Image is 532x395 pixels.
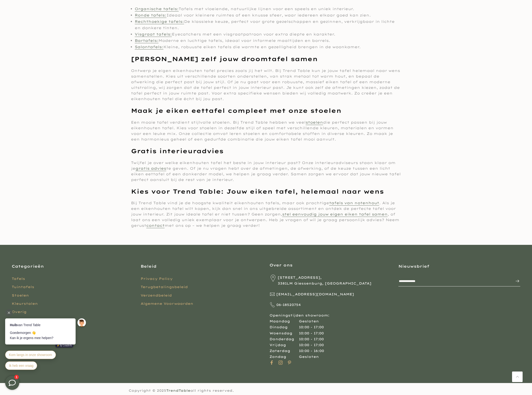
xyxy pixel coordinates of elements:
a: Volg op Pinterest [287,360,292,365]
div: 10:00 - 17:00 [299,342,324,348]
h3: Beleid [141,264,262,269]
span: [EMAIL_ADDRESS][DOMAIN_NAME] [276,291,354,297]
span: TrendTable [166,388,190,393]
a: gratis advies [135,166,166,171]
span: Inschrijven [510,278,520,284]
div: 10:00 - 16:00 [299,348,324,354]
a: Organische tafels: [135,7,179,12]
a: Privacy Policy [141,277,173,281]
li: De klassieke keuze, perfect voor grote gezelschappen en gezinnen, verkrijgbaar in lichte en donke... [135,18,401,31]
div: Vrijdag [270,342,299,348]
p: Ontwerp je eigen eikenhouten tafel precies zoals jij het wilt. Bij Trend Table kun je jouw tafel ... [131,68,401,102]
div: Openingstijden showroom: [270,275,391,360]
span: 06-18520754 [276,302,301,308]
a: Terug naar boven [512,372,523,382]
p: Bij Trend Table vind je de hoogste kwaliteit eikenhouten tafels, maar ook prachtige . Als je een ... [131,200,401,228]
a: stel eenvoudig jouw eigen eiken tafel samen [282,212,388,217]
li: Moderne en luchtige tafels, ideaal voor informele maaltijden en borrels. [135,37,401,44]
h3: Categorieën [12,264,134,269]
a: Terugbetalingsbeleid [141,285,188,289]
a: Verzendbeleid [141,293,172,297]
div: Donderdag [270,336,299,342]
a: Volg op Instagram [278,360,283,365]
div: Gesloten [299,318,319,324]
div: Dinsdag [270,324,299,330]
a: Stoelen [12,293,29,297]
li: Kleine, robuuste eiken tafels die warmte en gezelligheid brengen in de woonkamer. [135,44,401,50]
a: contact [146,223,165,228]
li: Tafels met vloeiende, natuurlijke lijnen voor een speels en uniek interieur. [135,6,401,12]
h2: Kies voor Trend Table: Jouw eiken tafel, helemaal naar wens [131,187,401,196]
div: Zaterdag [270,348,299,354]
div: 10:00 - 17:00 [299,330,324,336]
li: Eyecatchers met een visgraatpatroon voor extra diepte en karakter. [135,31,401,37]
button: Inschrijven [510,276,520,286]
div: Woensdag [270,330,299,336]
a: Bartafels: [135,38,158,43]
li: Ideaal voor kleinere ruimtes of een knusse sfeer, waar iedereen elkaar goed kan zien. [135,12,401,18]
div: Copyright © 2025 all rights reserved. [129,388,286,394]
a: Volg op Facebook [270,360,274,365]
iframe: toggle-frame [0,371,24,395]
div: 10:00 - 17:00 [299,336,324,342]
div: Maandag [270,318,299,324]
h2: Gratis interieuradvies [131,147,401,155]
iframe: bot-iframe [0,295,92,376]
p: Twijfel je over welke eikenhouten tafel het beste in jouw interieur past? Onze interieuradviseurs... [131,160,401,183]
a: Ronde tafels: [135,13,166,18]
h2: [PERSON_NAME] zelf jouw droomtafel samen [131,55,401,63]
a: Visgraat tafels: [135,32,172,37]
p: Een mooie tafel verdient stijlvolle stoelen. Bij Trend Table hebben we veel die perfect passen bi... [131,120,401,142]
h2: Maak je eiken eettafel compleet met onze stoelen [131,106,401,115]
a: Rechthoekige tafels: [135,19,184,24]
h3: Over ons [270,262,391,268]
div: 10:00 - 17:00 [299,324,324,330]
div: Gesloten [299,354,319,360]
a: stoelen [306,120,323,125]
a: Tuintafels [12,285,34,289]
div: Zondag [270,354,299,360]
a: Salontafels: [135,45,163,50]
span: [STREET_ADDRESS], 3381LM Giessenburg, [GEOGRAPHIC_DATA] [278,275,371,286]
h3: Nieuwsbrief [398,264,520,269]
a: Algemene Voorwaarden [141,301,193,306]
a: tafels van notenhout [329,201,379,206]
a: Tafels [12,277,25,281]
